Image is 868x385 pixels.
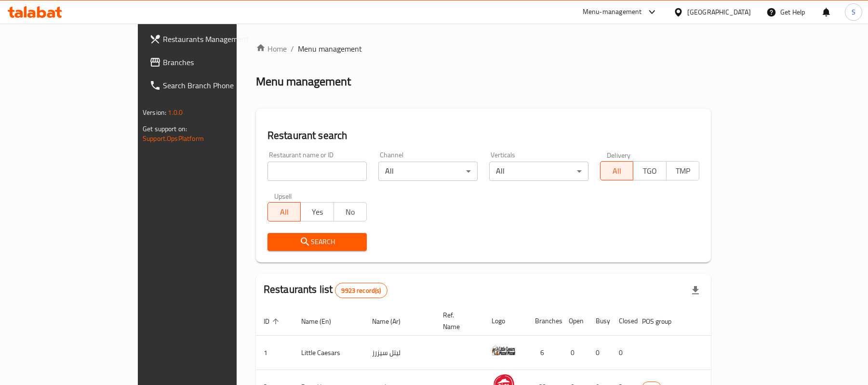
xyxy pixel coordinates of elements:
[264,282,387,298] h2: Restaurants list
[291,43,294,55] li: /
[300,202,334,221] button: Yes
[334,202,367,221] button: No
[256,74,351,89] h2: Menu management
[298,43,362,55] span: Menu management
[305,205,330,219] span: Yes
[588,336,611,370] td: 0
[272,205,297,219] span: All
[600,161,633,180] button: All
[267,233,367,251] button: Search
[443,309,472,332] span: Ref. Name
[163,80,275,91] span: Search Branch Phone
[267,128,699,143] h2: Restaurant search
[267,162,367,181] input: Search for restaurant name or ID..
[611,336,634,370] td: 0
[335,286,387,295] span: 9923 record(s)
[275,236,359,248] span: Search
[142,74,283,97] a: Search Branch Phone
[852,7,855,17] span: S
[489,162,588,181] div: All
[484,306,527,336] th: Logo
[364,336,435,370] td: ليتل سيزرز
[338,205,363,219] span: No
[604,164,629,178] span: All
[142,27,283,51] a: Restaurants Management
[684,279,707,302] div: Export file
[294,336,364,370] td: Little Caesars
[256,43,711,55] nav: breadcrumb
[642,316,684,327] span: POS group
[633,161,666,180] button: TGO
[378,162,478,181] div: All
[687,7,751,17] div: [GEOGRAPHIC_DATA]
[611,306,634,336] th: Closed
[301,316,344,327] span: Name (En)
[372,316,413,327] span: Name (Ar)
[561,336,588,370] td: 0
[163,33,275,45] span: Restaurants Management
[607,151,631,158] label: Delivery
[561,306,588,336] th: Open
[168,106,183,119] span: 1.0.0
[143,106,166,119] span: Version:
[163,56,275,68] span: Branches
[143,132,204,145] a: Support.OpsPlatform
[527,306,561,336] th: Branches
[527,336,561,370] td: 6
[666,161,699,180] button: TMP
[142,51,283,74] a: Branches
[670,164,695,178] span: TMP
[492,339,516,363] img: Little Caesars
[583,6,642,18] div: Menu-management
[335,283,387,298] div: Total records count
[637,164,662,178] span: TGO
[267,202,301,221] button: All
[264,316,282,327] span: ID
[588,306,611,336] th: Busy
[143,123,187,135] span: Get support on:
[274,192,292,199] label: Upsell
